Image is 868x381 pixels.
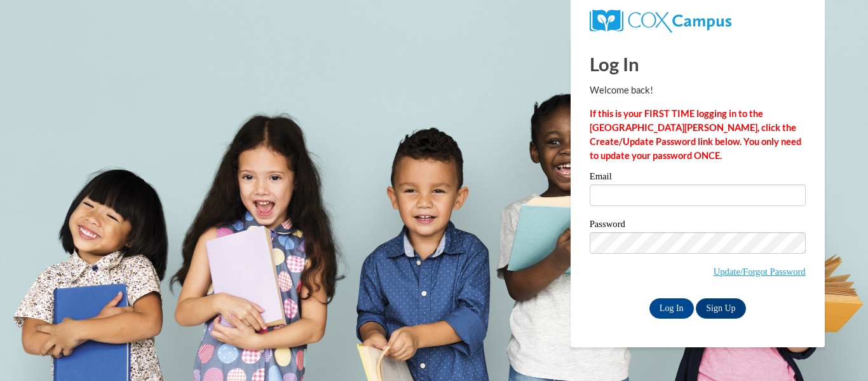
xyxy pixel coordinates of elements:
[649,298,694,319] input: Log In
[590,108,801,161] strong: If this is your FIRST TIME logging in to the [GEOGRAPHIC_DATA][PERSON_NAME], click the Create/Upd...
[590,15,731,25] a: COX Campus
[590,10,731,32] img: COX Campus
[590,172,806,184] label: Email
[590,219,806,232] label: Password
[590,51,806,77] h1: Log In
[590,83,806,97] p: Welcome back!
[696,298,745,319] a: Sign Up
[714,267,806,277] a: Update/Forgot Password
